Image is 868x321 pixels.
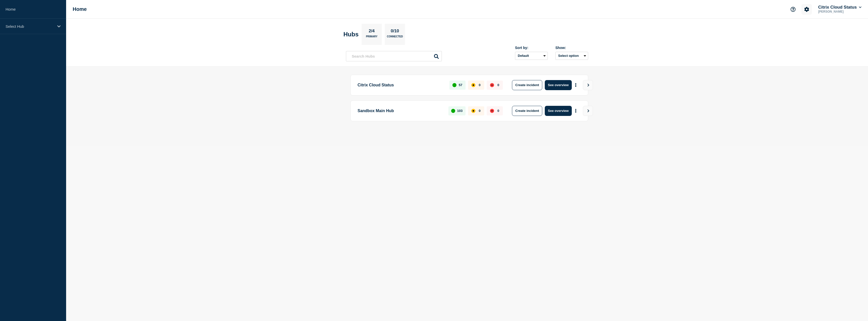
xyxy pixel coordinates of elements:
[343,31,359,38] h2: Hubs
[73,6,87,12] h1: Home
[471,83,475,87] div: affected
[479,109,480,113] p: 0
[545,80,572,90] button: See overview
[583,106,593,116] button: View
[555,46,588,50] div: Show:
[479,83,480,87] p: 0
[490,83,494,87] div: down
[573,106,579,115] button: More actions
[512,106,542,116] button: Create incident
[367,29,377,35] p: 2/4
[490,109,494,113] div: down
[515,52,548,60] select: Sort by
[452,83,456,87] div: up
[459,83,462,87] p: 57
[358,80,444,90] p: Citrix Cloud Status
[497,109,499,113] p: 0
[788,4,798,15] button: Support
[6,24,54,29] p: Select Hub
[817,10,862,13] p: [PERSON_NAME]
[583,80,593,90] button: View
[457,109,463,113] p: 103
[346,51,442,61] input: Search Hubs
[512,80,542,90] button: Create incident
[817,5,862,10] button: Citrix Cloud Status
[387,35,403,40] p: Connected
[451,109,455,113] div: up
[515,46,548,50] div: Sort by:
[366,35,377,40] p: Primary
[389,29,401,35] p: 0/10
[573,80,579,90] button: More actions
[358,106,443,116] p: Sandbox Main Hub
[497,83,499,87] p: 0
[545,106,572,116] button: See overview
[555,52,588,60] button: Select option
[471,109,475,113] div: affected
[801,4,812,15] button: Account settings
